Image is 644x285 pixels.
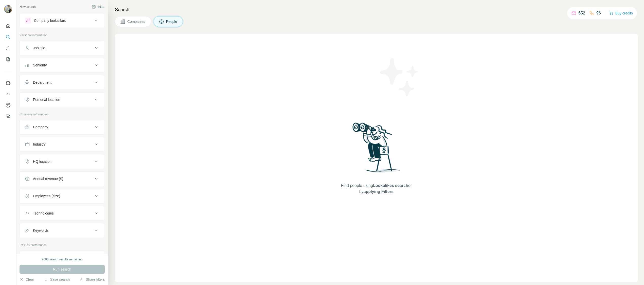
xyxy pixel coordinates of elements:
[4,78,12,87] button: Use Surfe on LinkedIn
[80,277,105,282] button: Share filters
[20,173,104,185] button: Annual revenue ($)
[20,207,104,219] button: Technologies
[33,80,51,85] div: Department
[20,138,104,150] button: Industry
[578,10,585,16] p: 652
[20,59,104,71] button: Seniority
[336,183,417,195] span: Find people using or by
[33,176,63,181] div: Annual revenue ($)
[33,142,46,147] div: Industry
[4,112,12,121] button: Feedback
[33,45,45,50] div: Job title
[4,55,12,64] button: My lists
[20,252,104,264] button: Limit results per company
[20,5,35,9] div: New search
[88,3,108,11] button: Hide
[4,44,12,53] button: Enrich CSV
[20,155,104,168] button: HQ location
[33,124,48,130] div: Company
[4,5,12,13] img: Avatar
[33,193,60,199] div: Employees (size)
[42,257,83,262] div: 2000 search results remaining
[20,94,104,106] button: Personal location
[596,10,601,16] p: 96
[34,18,66,23] div: Company lookalikes
[20,14,104,27] button: Company lookalikes
[166,19,178,24] span: People
[364,189,393,194] span: applying Filters
[33,211,54,216] div: Technologies
[609,10,633,17] button: Buy credits
[44,277,70,282] button: Save search
[4,101,12,110] button: Dashboard
[377,54,422,100] img: Surfe Illustration - Stars
[33,97,60,102] div: Personal location
[115,6,638,13] h4: Search
[373,183,408,188] span: Lookalikes search
[20,112,105,117] p: Company information
[4,21,12,30] button: Quick start
[33,228,48,233] div: Keywords
[127,19,146,24] span: Companies
[4,32,12,42] button: Search
[20,76,104,88] button: Department
[4,90,12,99] button: Use Surfe API
[20,224,104,237] button: Keywords
[33,159,51,164] div: HQ location
[20,190,104,202] button: Employees (size)
[20,121,104,133] button: Company
[33,63,47,68] div: Seniority
[20,33,105,38] p: Personal information
[20,277,34,282] button: Clear
[20,42,104,54] button: Job title
[350,121,403,178] img: Surfe Illustration - Woman searching with binoculars
[20,243,105,247] p: Results preferences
